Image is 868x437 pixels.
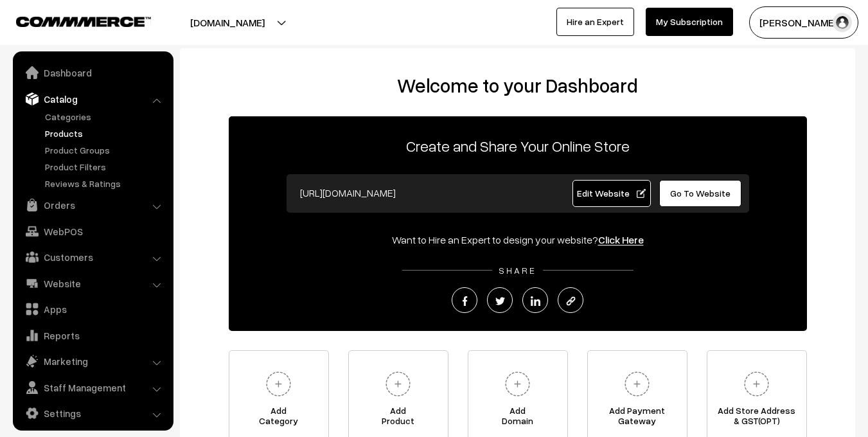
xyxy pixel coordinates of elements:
[707,406,806,431] span: Add Store Address & GST(OPT)
[145,6,310,39] button: [DOMAIN_NAME]
[16,220,169,243] a: WebPOS
[16,324,169,347] a: Reports
[739,366,774,402] img: plus.svg
[833,13,852,32] img: user
[492,265,543,276] span: SHARE
[261,366,296,402] img: plus.svg
[229,406,328,431] span: Add Category
[349,406,448,431] span: Add Product
[468,406,567,431] span: Add Domain
[588,406,687,431] span: Add Payment Gateway
[556,8,634,36] a: Hire an Expert
[16,350,169,373] a: Marketing
[193,74,842,97] h2: Welcome to your Dashboard
[380,366,416,402] img: plus.svg
[577,188,646,199] span: Edit Website
[42,160,169,174] a: Product Filters
[749,6,858,39] button: [PERSON_NAME]
[16,17,151,26] img: COMMMERCE
[16,298,169,321] a: Apps
[16,87,169,111] a: Catalog
[572,180,651,207] a: Edit Website
[16,245,169,269] a: Customers
[500,366,535,402] img: plus.svg
[42,143,169,157] a: Product Groups
[598,233,644,246] a: Click Here
[16,402,169,425] a: Settings
[646,8,733,36] a: My Subscription
[229,232,807,247] div: Want to Hire an Expert to design your website?
[42,177,169,190] a: Reviews & Ratings
[619,366,655,402] img: plus.svg
[16,13,128,28] a: COMMMERCE
[42,110,169,123] a: Categories
[16,376,169,399] a: Staff Management
[670,188,731,199] span: Go To Website
[229,134,807,157] p: Create and Share Your Online Store
[16,61,169,84] a: Dashboard
[659,180,742,207] a: Go To Website
[42,127,169,140] a: Products
[16,272,169,295] a: Website
[16,193,169,217] a: Orders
